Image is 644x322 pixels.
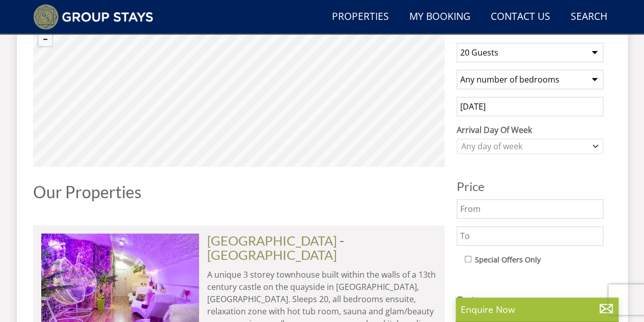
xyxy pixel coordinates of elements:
[405,6,474,29] a: My Booking
[567,6,611,29] a: Search
[457,124,603,136] label: Arrival Day Of Week
[457,226,603,246] input: To
[475,254,541,265] label: Special Offers Only
[457,97,603,116] input: Arrival Date
[207,233,337,248] a: [GEOGRAPHIC_DATA]
[457,294,603,307] h3: Pets
[457,139,603,154] div: Combobox
[207,233,344,262] span: -
[33,183,444,201] h1: Our Properties
[457,180,603,193] h3: Price
[39,33,52,46] button: Zoom out
[207,247,337,262] a: [GEOGRAPHIC_DATA]
[457,199,603,219] input: From
[487,6,554,29] a: Contact Us
[461,303,613,316] p: Enquire Now
[33,14,444,167] canvas: Map
[459,141,591,152] div: Any day of week
[328,6,393,29] a: Properties
[33,4,154,30] img: Group Stays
